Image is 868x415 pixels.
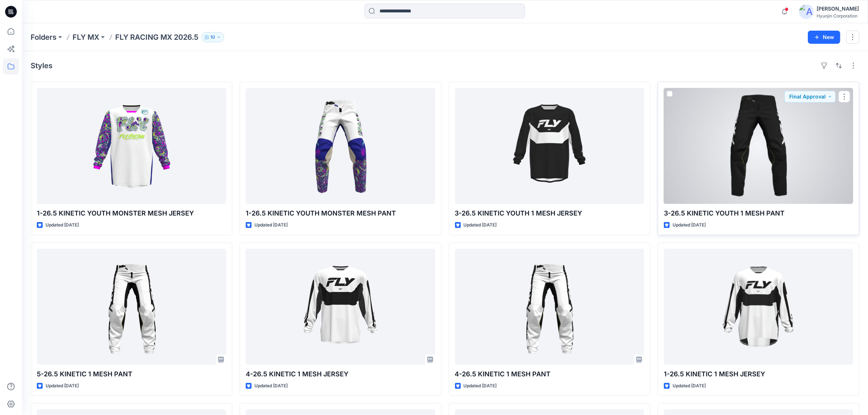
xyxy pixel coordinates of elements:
[455,208,644,218] p: 3-26.5 KINETIC YOUTH 1 MESH JERSEY
[246,249,435,365] a: 4-26.5 KINETIC 1 MESH JERSEY
[799,4,814,19] img: avatar
[73,32,99,42] a: FLY MX
[37,369,226,379] p: 5-26.5 KINETIC 1 MESH PANT
[817,13,859,19] div: Hyunjin Corporation
[37,249,226,365] a: 5-26.5 KINETIC 1 MESH PANT
[115,32,198,42] p: FLY RACING MX 2026.5
[37,208,226,218] p: 1-26.5 KINETIC YOUTH MONSTER MESH JERSEY
[664,369,853,379] p: 1-26.5 KINETIC 1 MESH JERSEY
[664,249,853,365] a: 1-26.5 KINETIC 1 MESH JERSEY
[254,221,288,229] p: Updated [DATE]
[464,221,497,229] p: Updated [DATE]
[455,249,644,365] a: 4-26.5 KINETIC 1 MESH PANT
[246,88,435,204] a: 1-26.5 KINETIC YOUTH MONSTER MESH PANT
[664,88,853,204] a: 3-26.5 KINETIC YOUTH 1 MESH PANT
[254,382,288,390] p: Updated [DATE]
[210,33,215,41] p: 10
[37,88,226,204] a: 1-26.5 KINETIC YOUTH MONSTER MESH JERSEY
[808,31,840,44] button: New
[31,61,52,70] h4: Styles
[46,221,79,229] p: Updated [DATE]
[817,4,859,13] div: [PERSON_NAME]
[246,369,435,379] p: 4-26.5 KINETIC 1 MESH JERSEY
[464,382,497,390] p: Updated [DATE]
[455,88,644,204] a: 3-26.5 KINETIC YOUTH 1 MESH JERSEY
[31,32,57,42] a: Folders
[201,32,224,42] button: 10
[46,382,79,390] p: Updated [DATE]
[673,382,706,390] p: Updated [DATE]
[664,208,853,218] p: 3-26.5 KINETIC YOUTH 1 MESH PANT
[455,369,644,379] p: 4-26.5 KINETIC 1 MESH PANT
[246,208,435,218] p: 1-26.5 KINETIC YOUTH MONSTER MESH PANT
[673,221,706,229] p: Updated [DATE]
